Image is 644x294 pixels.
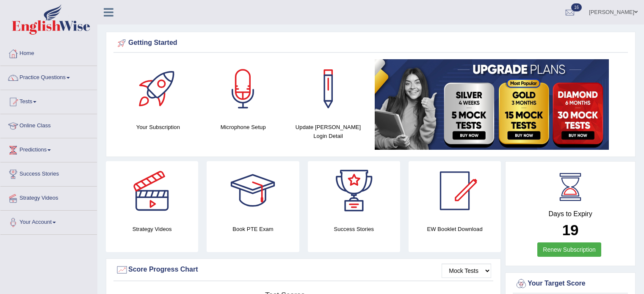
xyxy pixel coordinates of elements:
a: Renew Subscription [537,242,601,257]
div: Score Progress Chart [116,264,491,276]
a: Success Stories [0,162,97,184]
a: Strategy Videos [0,187,97,208]
h4: Update [PERSON_NAME] Login Detail [290,123,367,140]
a: Predictions [0,138,97,159]
a: Practice Questions [0,66,97,87]
h4: Microphone Setup [205,123,282,132]
h4: EW Booklet Download [409,225,501,234]
span: 16 [571,3,582,11]
h4: Success Stories [308,225,400,234]
img: small5.jpg [375,59,609,150]
a: Home [0,42,97,63]
h4: Strategy Videos [106,225,198,234]
a: Online Class [0,114,97,135]
a: Your Account [0,211,97,232]
h4: Your Subscription [120,123,196,132]
h4: Days to Expiry [515,210,626,218]
a: Tests [0,90,97,111]
b: 19 [562,222,579,238]
div: Getting Started [116,37,626,49]
h4: Book PTE Exam [207,225,299,234]
div: Your Target Score [515,278,626,290]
